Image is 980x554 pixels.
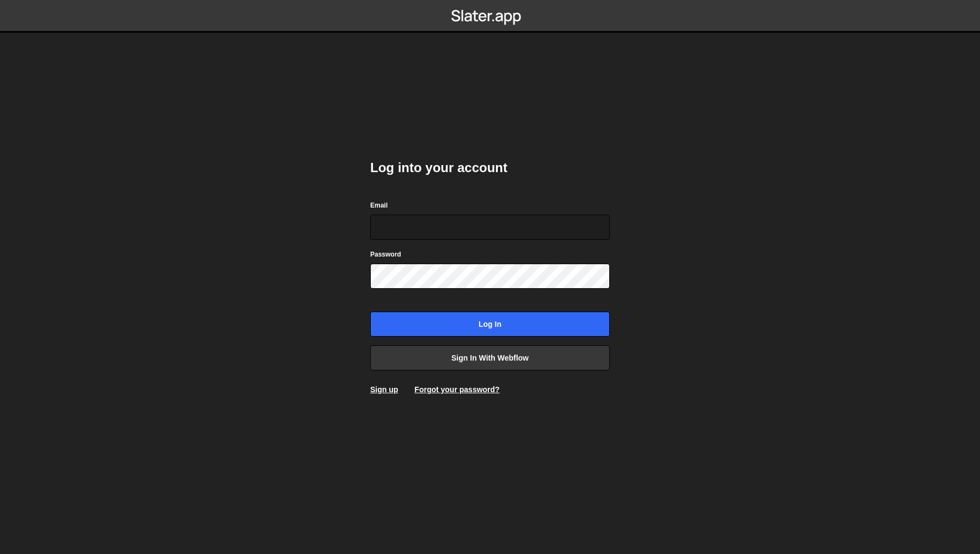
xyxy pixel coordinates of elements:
[414,385,499,394] a: Forgot your password?
[370,200,388,211] label: Email
[370,345,610,370] a: Sign in with Webflow
[370,249,401,260] label: Password
[370,159,610,176] h2: Log into your account
[370,312,610,337] input: Log in
[370,385,398,394] a: Sign up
